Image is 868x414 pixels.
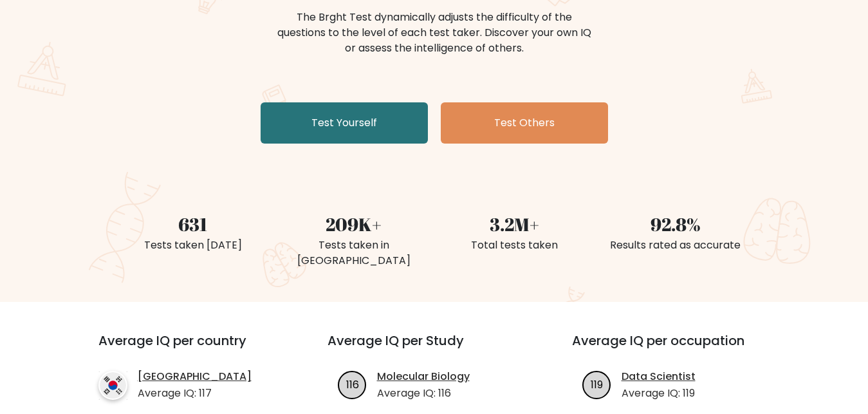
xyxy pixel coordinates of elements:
a: Test Others [441,102,608,144]
text: 119 [591,377,603,391]
div: Tests taken in [GEOGRAPHIC_DATA] [281,238,427,268]
h3: Average IQ per Study [328,333,541,364]
div: 3.2M+ [442,211,587,238]
div: Results rated as accurate [603,238,748,253]
a: Test Yourself [261,102,428,144]
div: Total tests taken [442,238,587,253]
img: country [98,371,127,400]
a: [GEOGRAPHIC_DATA] [138,369,252,384]
text: 116 [346,377,358,391]
p: Average IQ: 119 [622,386,696,401]
div: 92.8% [603,211,748,238]
div: 631 [120,211,266,238]
h3: Average IQ per occupation [572,333,786,364]
p: Average IQ: 116 [377,386,470,401]
h3: Average IQ per country [98,333,281,364]
div: Tests taken [DATE] [120,238,266,253]
p: Average IQ: 117 [138,386,252,401]
a: Data Scientist [622,369,696,384]
div: 209K+ [281,211,427,238]
a: Molecular Biology [377,369,470,384]
div: The Brght Test dynamically adjusts the difficulty of the questions to the level of each test take... [273,10,595,56]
